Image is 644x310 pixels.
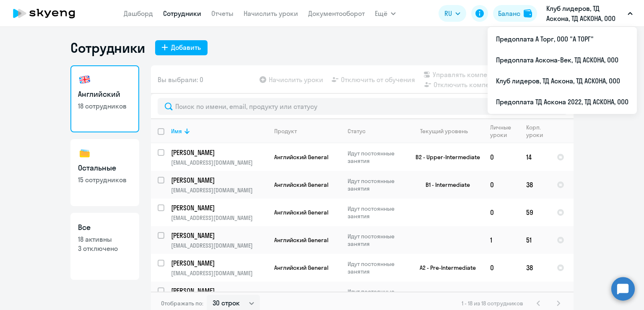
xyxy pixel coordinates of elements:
button: Добавить [155,40,208,55]
div: Текущий уровень [420,127,468,135]
td: 0 [483,254,519,282]
p: [EMAIL_ADDRESS][DOMAIN_NAME] [171,242,267,249]
p: Идут постоянные занятия [348,205,405,220]
td: 0 [483,282,519,309]
div: Баланс [498,8,520,18]
h1: Сотрудники [70,39,145,56]
p: 18 сотрудников [78,101,132,111]
td: B1 - Intermediate [405,171,483,199]
p: Клуб лидеров, ТД Аскона, ТД АСКОНА, ООО [546,3,624,23]
span: Отображать по: [161,300,203,307]
span: 1 - 18 из 18 сотрудников [462,300,523,307]
td: 14 [519,143,550,171]
a: Сотрудники [163,9,201,18]
a: Все18 активны3 отключено [70,213,139,280]
p: 15 сотрудников [78,175,132,184]
a: Отчеты [211,9,234,18]
a: [PERSON_NAME] [171,148,267,157]
h3: Все [78,222,132,233]
td: A2 - Pre-Intermediate [405,254,483,282]
a: [PERSON_NAME] [171,231,267,240]
td: 45 [519,282,550,309]
td: 0 [483,199,519,226]
a: Дашборд [124,9,153,18]
td: 59 [519,199,550,226]
td: 51 [519,226,550,254]
p: [PERSON_NAME] [171,258,266,268]
div: Статус [348,127,405,135]
div: Личные уроки [490,124,519,139]
p: 18 активны [78,235,132,244]
div: Продукт [274,127,340,135]
p: [PERSON_NAME] [171,148,266,157]
input: Поиск по имени, email, продукту или статусу [158,98,567,115]
p: [EMAIL_ADDRESS][DOMAIN_NAME] [171,214,267,222]
td: 0 [483,171,519,199]
span: Вы выбрали: 0 [158,75,203,85]
p: [PERSON_NAME] [171,286,266,295]
p: Идут постоянные занятия [348,288,405,303]
div: Имя [171,127,182,135]
td: A2 - Pre-Intermediate [405,282,483,309]
p: [PERSON_NAME] [171,231,266,240]
button: Ещё [375,5,396,22]
span: Английский General [274,236,328,244]
div: Корп. уроки [526,124,544,139]
div: Статус [348,127,366,135]
td: 0 [483,143,519,171]
span: RU [444,8,452,18]
p: [EMAIL_ADDRESS][DOMAIN_NAME] [171,159,267,166]
h3: Остальные [78,163,132,173]
div: Продукт [274,127,297,135]
a: Начислить уроки [244,9,298,18]
td: B2 - Upper-Intermediate [405,143,483,171]
p: 3 отключено [78,244,132,253]
div: Корп. уроки [526,124,550,139]
a: Остальные15 сотрудников [70,139,139,206]
p: [PERSON_NAME] [171,203,266,212]
a: [PERSON_NAME] [171,203,267,212]
button: RU [439,5,466,22]
button: Клуб лидеров, ТД Аскона, ТД АСКОНА, ООО [542,3,637,23]
a: [PERSON_NAME] [171,176,267,185]
div: Текущий уровень [412,127,483,135]
img: english [78,73,91,86]
div: Добавить [171,42,201,52]
span: Ещё [375,8,387,18]
span: Английский General [274,209,328,216]
td: 38 [519,254,550,282]
ul: Ещё [488,27,637,114]
span: Английский General [274,181,328,189]
td: 38 [519,171,550,199]
p: [EMAIL_ADDRESS][DOMAIN_NAME] [171,269,267,277]
p: Идут постоянные занятия [348,150,405,165]
img: others [78,147,91,160]
p: [EMAIL_ADDRESS][DOMAIN_NAME] [171,186,267,194]
div: Имя [171,127,267,135]
a: [PERSON_NAME] [171,286,267,295]
a: Английский18 сотрудников [70,65,139,132]
a: [PERSON_NAME] [171,258,267,268]
td: 1 [483,226,519,254]
a: Документооборот [308,9,365,18]
p: [PERSON_NAME] [171,176,266,185]
p: Идут постоянные занятия [348,232,405,248]
span: Английский General [274,264,328,271]
div: Личные уроки [490,124,514,139]
img: balance [524,9,532,18]
span: Английский General [274,153,328,161]
p: Идут постоянные занятия [348,177,405,192]
p: Идут постоянные занятия [348,260,405,275]
button: Балансbalance [493,5,537,22]
h3: Английский [78,89,132,100]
